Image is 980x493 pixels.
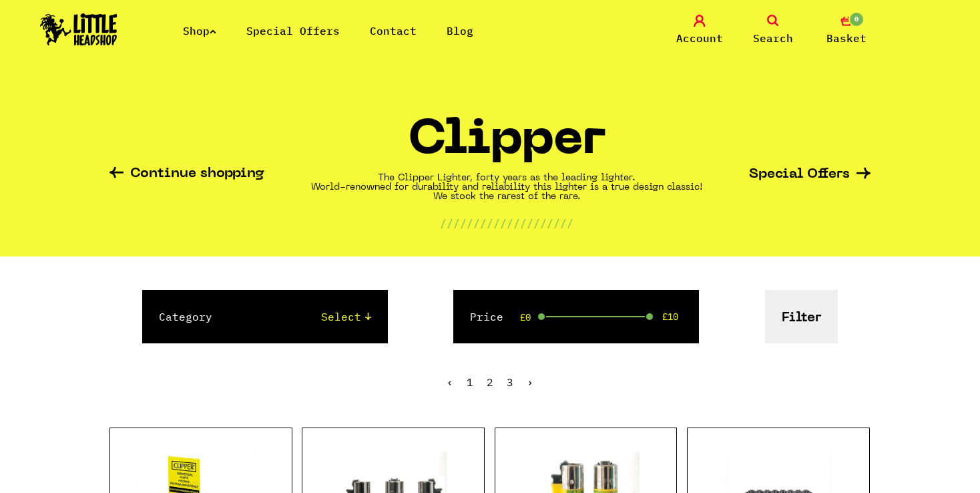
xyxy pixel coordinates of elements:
a: 0 Basket [813,15,880,46]
a: Special Offers [246,24,340,37]
span: £0 [520,312,531,323]
span: Account [676,30,723,46]
label: Price [470,309,503,325]
span: Search [753,30,793,46]
a: Next » [527,375,533,389]
a: Continue shopping [109,167,264,182]
a: 3 [507,375,513,389]
label: Category [159,309,212,325]
li: « Previous [447,377,453,387]
a: Contact [370,24,417,37]
span: ‹ [447,375,453,389]
a: Shop [183,24,216,37]
span: 0 [848,11,865,27]
a: Search [740,15,806,46]
div: The Clipper Lighter, f [311,174,703,202]
p: //////////////////// [440,215,573,231]
h1: Clipper [408,118,605,174]
a: Blog [447,24,473,37]
button: Filter [765,290,838,343]
img: Little Head Shop Logo [40,13,117,45]
a: 2 [487,375,493,389]
a: Special Offers [749,168,871,182]
span: Basket [826,30,867,46]
strong: orty years as the leading lighter. World-renowned for durability and reliability this lighter is ... [311,174,703,201]
span: 1 [467,375,473,389]
span: £10 [662,311,678,322]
